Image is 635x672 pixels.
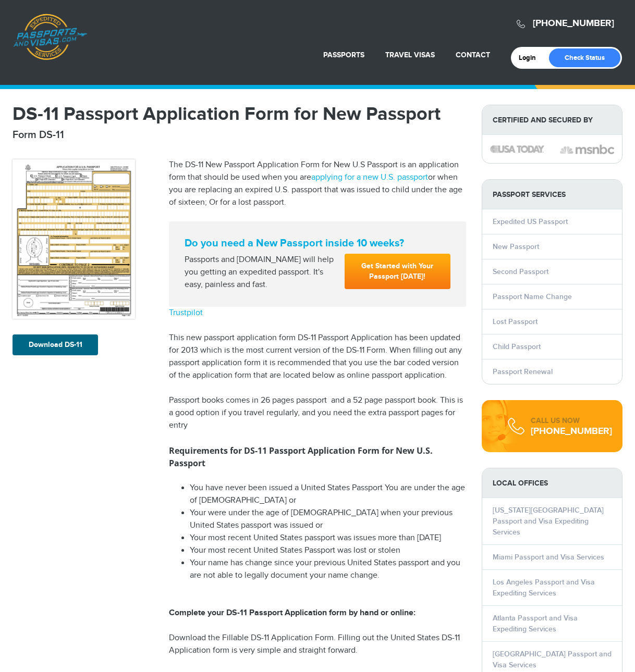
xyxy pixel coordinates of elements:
[482,105,622,135] strong: Certified and Secured by
[169,308,203,318] a: Trustpilot
[493,367,553,376] a: Passport Renewal
[560,143,614,156] img: image description
[13,105,466,123] h1: DS-11 Passport Application Form for New Passport
[345,254,450,289] a: Get Started with Your Passport [DATE]!
[13,334,98,355] a: Download DS-11
[493,342,541,351] a: Child Passport
[385,51,435,59] a: Travel Visas
[456,51,490,59] a: Contact
[493,217,568,226] a: Expedited US Passport
[549,48,620,67] a: Check Status
[519,54,543,62] a: Login
[531,426,612,437] div: [PHONE_NUMBER]
[493,267,548,276] a: Second Passport
[180,254,340,291] div: Passports and [DOMAIN_NAME] will help you getting an expedited passport. It's easy, painless and ...
[482,468,622,498] strong: LOCAL OFFICES
[190,544,466,557] li: Your most recent United States Passport was lost or stolen
[169,394,466,432] p: Passport books comes in 26 pages passport and a 52 page passport book. This is a good option if y...
[493,650,612,669] a: [GEOGRAPHIC_DATA] Passport and Visa Services
[13,14,87,60] a: Passports & [DOMAIN_NAME]
[493,578,595,598] a: Los Angeles Passport and Visa Expediting Services
[493,317,538,326] a: Lost Passport
[169,159,466,209] p: The DS-11 New Passport Application Form for New U.S Passport is an application form that should b...
[311,172,428,182] a: applying for a new U.S. passport
[190,482,466,507] li: You have never been issued a United States Passport You are under the age of [DEMOGRAPHIC_DATA] or
[13,159,135,319] img: DS-11
[533,18,614,29] a: [PHONE_NUMBER]
[493,292,572,301] a: Passport Name Change
[493,553,604,562] a: Miami Passport and Visa Services
[493,242,539,251] a: New Passport
[169,632,466,657] p: Download the Fillable DS-11 Application Form. Filling out the United States DS-11 Application for...
[493,614,578,633] a: Atlanta Passport and Visa Expediting Services
[13,129,466,141] h2: Form DS-11
[190,507,466,532] li: Your were under the age of [DEMOGRAPHIC_DATA] when your previous United States passport was issue...
[169,332,466,382] p: This new passport application form DS-11 Passport Application has been updated for 2013 which is ...
[169,608,416,618] strong: Complete your DS-11 Passport Application form by hand or online:
[490,145,544,153] img: image description
[482,180,622,209] strong: PASSPORT SERVICES
[323,51,364,59] a: Passports
[531,416,612,426] div: CALL US NOW
[169,444,466,469] h3: Requirements for DS-11 Passport Application Form for New U.S. Passport
[190,557,466,582] li: Your name has change since your previous United States passport and you are not able to legally d...
[493,506,604,537] a: [US_STATE][GEOGRAPHIC_DATA] Passport and Visa Expediting Services
[190,532,466,544] li: Your most recent United States passport was issues more than [DATE]
[185,237,450,250] strong: Do you need a New Passport inside 10 weeks?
